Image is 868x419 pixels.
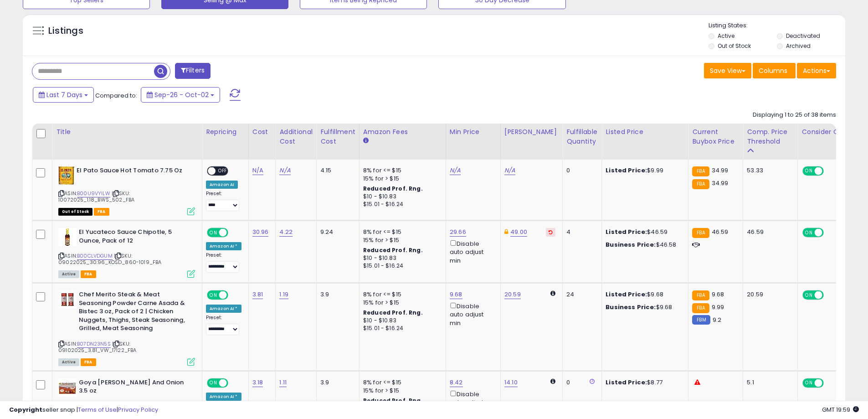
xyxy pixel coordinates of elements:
div: Preset: [206,315,241,335]
small: FBA [692,303,709,313]
span: OFF [822,291,837,299]
b: Business Price: [606,303,656,311]
button: Last 7 Days [33,87,94,103]
a: 1.19 [279,290,288,299]
b: Business Price: [606,240,656,249]
div: Disable auto adjust min [450,389,493,415]
span: ON [208,379,219,387]
label: Out of Stock [718,42,751,50]
span: OFF [227,229,241,237]
div: ASIN: [58,290,195,365]
div: 4.15 [320,166,352,175]
a: N/A [504,166,515,175]
div: 53.33 [747,166,791,175]
div: Listed Price [606,127,684,137]
span: All listings currently available for purchase on Amazon [58,358,79,366]
div: $15.01 - $16.24 [363,201,439,208]
div: Title [56,127,198,137]
div: [PERSON_NAME] [504,127,559,137]
div: Min Price [450,127,497,137]
div: Cost [252,127,272,137]
small: FBA [692,290,709,300]
div: 4 [566,228,595,236]
span: 9.99 [712,303,724,311]
span: OFF [822,229,837,237]
img: 51T5bRt3ePL._SL40_.jpg [58,378,77,397]
small: Amazon Fees. [363,137,369,145]
div: $10 - $10.83 [363,254,439,262]
div: 20.59 [747,290,791,299]
div: Amazon Fees [363,127,442,137]
span: | SKU: 09022025_30.96_KOSD_860-1019_FBA [58,252,161,266]
a: 30.96 [252,228,269,237]
b: El Pato Sauce Hot Tomato 7.75 Oz [77,166,187,177]
a: Privacy Policy [118,405,158,414]
div: 15% for > $15 [363,387,439,395]
span: OFF [822,379,837,387]
span: ON [208,291,219,299]
span: All listings that are currently out of stock and unavailable for purchase on Amazon [58,208,92,216]
span: ON [803,291,815,299]
div: Fulfillable Quantity [566,127,598,146]
label: Archived [786,42,811,50]
button: Filters [175,63,211,79]
h5: Listings [48,25,83,37]
span: Last 7 Days [46,90,82,99]
div: $15.01 - $16.24 [363,325,439,332]
div: ASIN: [58,228,195,277]
b: Listed Price: [606,378,647,387]
span: 46.59 [712,228,729,236]
div: Amazon AI * [206,305,241,313]
div: 0 [566,378,595,387]
button: Sep-26 - Oct-02 [141,87,220,103]
b: Listed Price: [606,228,647,236]
a: N/A [252,166,263,175]
span: OFF [822,167,837,175]
div: seller snap | | [9,406,158,414]
span: 9.68 [712,290,724,299]
a: 1.11 [279,378,287,387]
div: 15% for > $15 [363,299,439,307]
b: Listed Price: [606,290,647,299]
div: Preset: [206,191,241,211]
span: All listings currently available for purchase on Amazon [58,270,79,278]
div: 8% for <= $15 [363,228,439,236]
img: 51uHx7pFTYL._SL40_.jpg [58,166,74,185]
div: Comp. Price Threshold [747,127,794,146]
span: FBA [81,270,96,278]
div: Consider CPT [801,127,848,137]
b: El Yucateco Sauce Chipotle, 5 Ounce, Pack of 12 [79,228,190,247]
a: 3.18 [252,378,263,387]
img: 41upyA0oYDL._SL40_.jpg [58,228,77,246]
a: B00U9VYILW [77,190,110,197]
span: OFF [216,167,230,175]
div: $46.58 [606,241,681,249]
span: ON [803,167,815,175]
b: Reduced Prof. Rng. [363,246,423,254]
span: OFF [227,379,241,387]
span: 9.2 [713,316,721,324]
label: Deactivated [786,32,820,40]
div: Fulfillment Cost [320,127,355,146]
span: 34.99 [712,179,729,187]
small: FBM [692,315,710,325]
a: 49.00 [510,228,527,237]
div: Displaying 1 to 25 of 38 items [753,111,836,119]
small: FBA [692,228,709,238]
button: Actions [797,63,836,78]
div: Disable auto adjust min [450,238,493,265]
span: 34.99 [712,166,729,175]
a: 20.59 [504,290,521,299]
small: FBA [692,179,709,189]
a: 9.68 [450,290,462,299]
div: Preset: [206,252,241,273]
a: 14.10 [504,378,518,387]
div: 24 [566,290,595,299]
button: Save View [704,63,751,78]
img: 41RlLPCydSL._SL40_.jpg [58,290,77,309]
b: Goya [PERSON_NAME] And Onion 3.5 oz [79,378,190,398]
b: Listed Price: [606,166,647,175]
a: 29.66 [450,228,466,237]
div: $46.59 [606,228,681,236]
p: Listing States: [709,21,845,30]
